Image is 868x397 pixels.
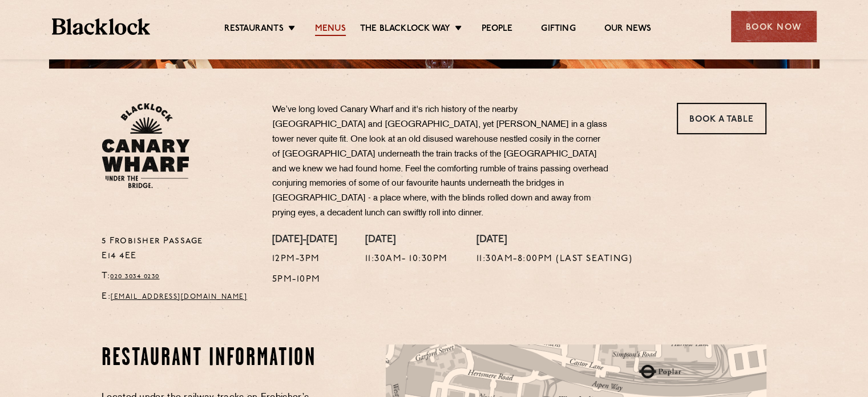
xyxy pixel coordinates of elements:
[111,294,247,300] a: [EMAIL_ADDRESS][DOMAIN_NAME]
[731,11,817,42] div: Book Now
[315,23,346,36] a: Menus
[360,23,450,36] a: The Blacklock Way
[477,252,633,267] p: 11:30am-8:00pm (Last Seating)
[604,23,652,36] a: Our News
[110,273,160,280] a: 020 3034 0230
[272,272,337,287] p: 5pm-10pm
[52,18,151,35] img: BL_Textured_Logo-footer-cropped.svg
[272,103,609,221] p: We’ve long loved Canary Wharf and it's rich history of the nearby [GEOGRAPHIC_DATA] and [GEOGRAPH...
[102,103,190,189] img: BL_CW_Logo_Website.svg
[224,23,284,36] a: Restaurants
[272,234,337,247] h4: [DATE]-[DATE]
[677,103,766,134] a: Book a Table
[102,269,255,284] p: T:
[102,344,320,373] h2: Restaurant Information
[365,234,448,247] h4: [DATE]
[102,290,255,304] p: E:
[482,23,512,36] a: People
[477,234,633,247] h4: [DATE]
[102,234,255,264] p: 5 Frobisher Passage E14 4EE
[541,23,575,36] a: Gifting
[365,252,448,267] p: 11:30am- 10:30pm
[272,252,337,267] p: 12pm-3pm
